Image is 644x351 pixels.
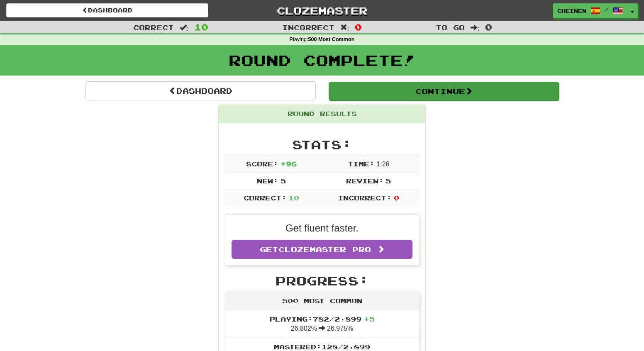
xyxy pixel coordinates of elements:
span: 0 [394,194,399,202]
span: 0 [485,22,492,32]
div: 500 Most Common [225,292,419,310]
a: GetClozemaster Pro [232,240,412,259]
h2: Progress: [225,274,419,288]
span: / [605,7,609,12]
a: Dashboard [6,3,208,17]
span: Clozemaster Pro [278,245,371,254]
h2: Stats: [225,138,419,151]
a: cheinen / [553,3,627,18]
span: Time: [348,160,375,168]
li: 26.802% 26.975% [225,310,419,339]
span: 5 [385,177,391,185]
span: Correct: [244,194,287,202]
span: Correct [133,23,174,32]
span: : [471,24,480,31]
span: 10 [288,194,299,202]
h1: Round Complete! [3,52,641,68]
a: Dashboard [85,81,316,100]
span: 0 [355,22,362,32]
span: New: [257,177,278,185]
span: : [340,24,349,31]
span: : [180,24,189,31]
span: Score: [246,160,278,168]
span: Mastered: 128 / 2,899 [274,343,370,351]
span: 10 [194,22,208,32]
span: Incorrect: [338,194,392,202]
span: Playing: 782 / 2,899 [270,315,375,323]
button: Continue [329,82,559,101]
span: cheinen [557,7,586,15]
p: Get fluent faster. [232,221,412,235]
span: Review: [346,177,384,185]
span: + 5 [364,315,375,323]
span: + 96 [281,160,297,168]
a: Clozemaster [221,3,423,18]
span: To go [436,23,465,32]
span: 1 : 26 [376,161,389,168]
span: 5 [281,177,286,185]
span: Incorrect [282,23,334,32]
strong: 500 Most Common [308,37,354,42]
div: Round Results [219,105,425,123]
